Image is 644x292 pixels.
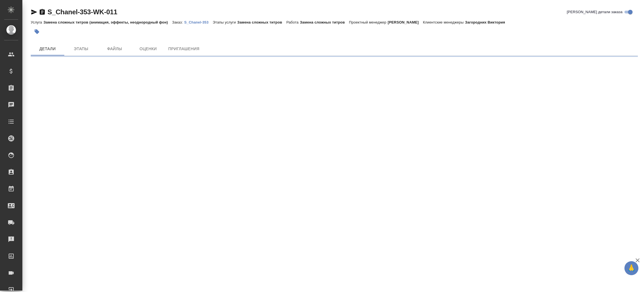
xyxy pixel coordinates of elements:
[184,20,213,24] p: S_Chanel-353
[624,261,638,275] button: 🙏
[168,45,200,52] span: Приглашения
[237,20,287,24] p: Замена сложных титров
[286,20,300,24] p: Работа
[135,45,162,52] span: Оценки
[627,262,636,274] span: 🙏
[34,45,61,52] span: Детали
[213,20,237,24] p: Этапы услуги
[423,20,465,24] p: Клиентские менеджеры
[68,45,94,52] span: Этапы
[31,20,43,24] p: Услуга
[48,8,117,16] a: S_Chanel-353-WK-011
[39,9,46,15] button: Скопировать ссылку
[388,20,423,24] p: [PERSON_NAME]
[465,20,509,24] p: Загородних Виктория
[31,9,37,15] button: Скопировать ссылку для ЯМессенджера
[567,9,622,15] span: [PERSON_NAME] детали заказа
[349,20,388,24] p: Проектный менеджер
[172,20,184,24] p: Заказ:
[101,45,128,52] span: Файлы
[184,20,213,24] a: S_Chanel-353
[43,20,172,24] p: Замена сложных титров (анимация, эффекты, неоднородный фон)
[31,26,43,38] button: Добавить тэг
[300,20,349,24] p: Замена сложных титров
